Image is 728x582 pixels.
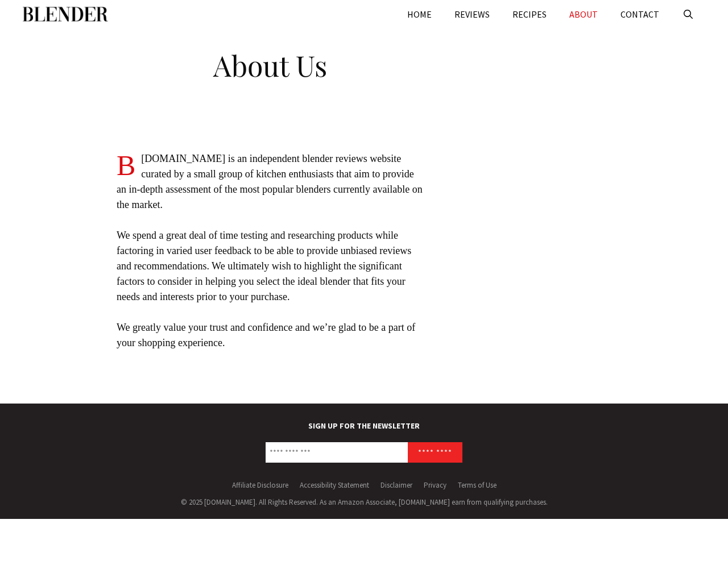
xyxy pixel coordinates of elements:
iframe: Advertisement [535,45,688,386]
div: © 2025 [DOMAIN_NAME]. All Rights Reserved. As an Amazon Associate, [DOMAIN_NAME] earn from qualif... [23,497,705,508]
h1: About Us [31,40,509,85]
a: Terms of Use [458,480,497,490]
span: B [117,151,135,180]
p: We spend a great deal of time testing and researching products while factoring in varied user fee... [117,228,424,305]
a: Privacy [424,480,446,490]
a: Accessibility Statement [300,480,369,490]
p: [DOMAIN_NAME] is an independent blender reviews website curated by a small group of kitchen enthu... [117,151,424,213]
p: We greatly value your trust and confidence and we’re glad to be a part of your shopping experience. [117,320,424,351]
a: Affiliate Disclosure [232,480,288,490]
a: Disclaimer [380,480,412,490]
label: SIGN UP FOR THE NEWSLETTER [23,421,705,436]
